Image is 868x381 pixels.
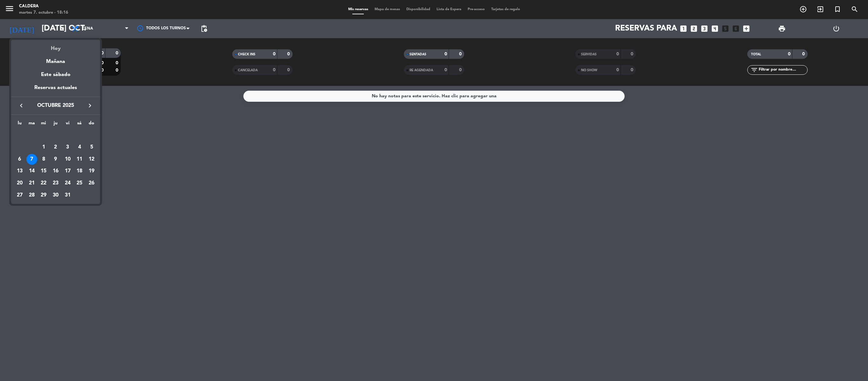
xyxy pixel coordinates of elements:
[14,166,25,177] div: 13
[50,153,62,165] td: 9 de octubre de 2025
[14,154,25,165] div: 6
[11,66,100,84] div: Este sábado
[38,178,49,189] div: 22
[62,120,74,129] th: viernes
[74,154,85,165] div: 11
[38,142,49,153] div: 1
[14,189,26,201] td: 27 de octubre de 2025
[74,177,86,189] td: 25 de octubre de 2025
[26,153,38,165] td: 7 de octubre de 2025
[86,142,97,153] div: 5
[74,165,86,177] td: 18 de octubre de 2025
[74,153,86,165] td: 11 de octubre de 2025
[85,120,98,129] th: domingo
[26,178,37,189] div: 21
[50,120,62,129] th: jueves
[16,101,27,110] button: keyboard_arrow_left
[14,190,25,201] div: 27
[50,142,61,153] div: 2
[14,177,26,189] td: 20 de octubre de 2025
[86,166,97,177] div: 19
[74,120,86,129] th: sábado
[74,178,85,189] div: 25
[85,141,98,153] td: 5 de octubre de 2025
[50,141,62,153] td: 2 de octubre de 2025
[74,142,85,153] div: 4
[11,84,100,97] div: Reservas actuales
[74,166,85,177] div: 18
[14,129,98,141] td: OCT.
[86,154,97,165] div: 12
[62,166,73,177] div: 17
[85,177,98,189] td: 26 de octubre de 2025
[62,189,74,201] td: 31 de octubre de 2025
[62,141,74,153] td: 3 de octubre de 2025
[50,154,61,165] div: 9
[14,178,25,189] div: 20
[26,120,38,129] th: martes
[37,177,50,189] td: 22 de octubre de 2025
[62,178,73,189] div: 24
[62,165,74,177] td: 17 de octubre de 2025
[50,166,61,177] div: 16
[17,102,25,109] i: keyboard_arrow_left
[38,166,49,177] div: 15
[50,178,61,189] div: 23
[26,154,37,165] div: 7
[14,165,26,177] td: 13 de octubre de 2025
[11,53,100,66] div: Mañana
[37,153,50,165] td: 8 de octubre de 2025
[50,189,62,201] td: 30 de octubre de 2025
[37,120,50,129] th: miércoles
[26,190,37,201] div: 28
[74,141,86,153] td: 4 de octubre de 2025
[85,153,98,165] td: 12 de octubre de 2025
[11,40,100,53] div: Hoy
[26,177,38,189] td: 21 de octubre de 2025
[38,154,49,165] div: 8
[62,142,73,153] div: 3
[86,102,94,109] i: keyboard_arrow_right
[37,141,50,153] td: 1 de octubre de 2025
[62,153,74,165] td: 10 de octubre de 2025
[62,154,73,165] div: 10
[26,189,38,201] td: 28 de octubre de 2025
[86,178,97,189] div: 26
[14,153,26,165] td: 6 de octubre de 2025
[85,165,98,177] td: 19 de octubre de 2025
[38,190,49,201] div: 29
[50,190,61,201] div: 30
[26,166,37,177] div: 14
[84,101,96,110] button: keyboard_arrow_right
[27,101,84,110] span: octubre 2025
[14,120,26,129] th: lunes
[50,177,62,189] td: 23 de octubre de 2025
[37,165,50,177] td: 15 de octubre de 2025
[50,165,62,177] td: 16 de octubre de 2025
[37,189,50,201] td: 29 de octubre de 2025
[26,165,38,177] td: 14 de octubre de 2025
[62,177,74,189] td: 24 de octubre de 2025
[62,190,73,201] div: 31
